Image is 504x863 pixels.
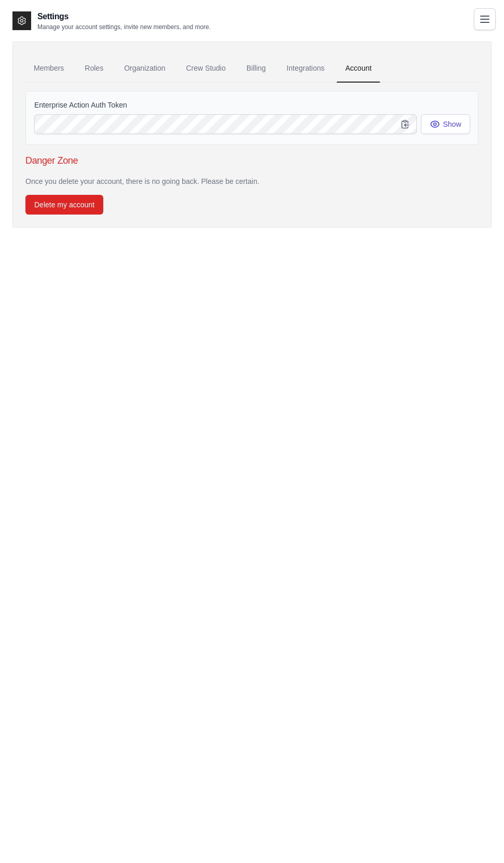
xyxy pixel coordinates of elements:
p: Once you delete your account, there is no going back. Please be certain. [25,176,479,187]
a: Billing [238,55,274,83]
a: Roles [76,55,112,83]
button: Toggle navigation [474,8,496,30]
a: Integrations [278,55,333,83]
button: Delete my account [25,195,103,215]
a: Crew Studio [178,55,234,83]
label: Enterprise Action Auth Token [34,100,470,110]
a: Organization [116,55,173,83]
p: Manage your account settings, invite new members, and more. [37,23,211,31]
iframe: Chat Widget [452,813,504,863]
h3: Danger Zone [25,153,479,168]
a: Account [337,55,380,83]
h2: Settings [37,10,211,23]
button: Show [421,114,470,134]
a: Members [25,55,72,83]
